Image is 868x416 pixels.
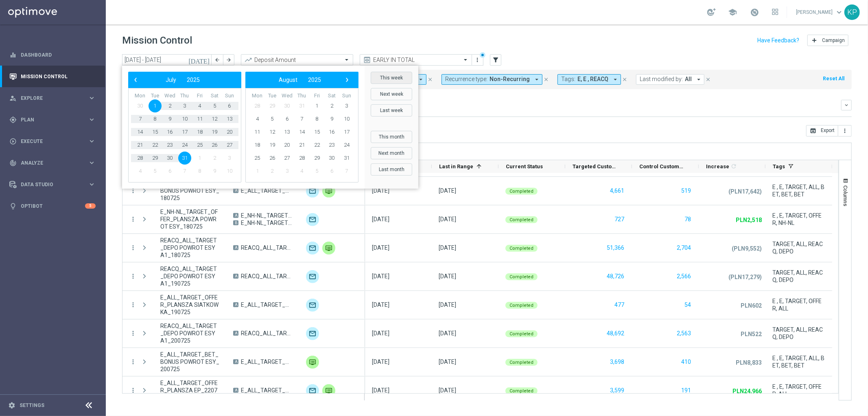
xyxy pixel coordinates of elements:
[122,177,365,205] div: Press SPACE to select this row.
[241,219,292,227] span: E_NH-NL_TARGET_OFFER_PLANSZA POWROT ESY B_180725
[684,214,692,225] button: 78
[704,75,712,84] button: close
[558,74,621,85] button: Tags: E, E , REACQ arrow_drop_down
[365,234,832,262] div: Press SPACE to select this row.
[241,358,292,365] span: E_ALL_TARGET_BET_BONUS POWROT ESY_200725
[280,125,293,139] span: 13
[322,185,335,198] img: Private message
[163,99,176,112] span: 2
[129,187,137,194] button: more_vert
[88,180,96,188] i: keyboard_arrow_right
[130,75,235,85] bs-datepicker-navigation-view: ​ ​ ​
[310,139,324,152] span: 22
[247,75,352,85] bs-datepicker-navigation-view: ​ ​ ​
[636,74,704,85] button: Last modified by: All arrow_drop_down
[322,384,335,397] img: Private message
[149,152,162,165] span: 29
[133,125,146,139] span: 14
[9,116,88,123] div: Plan
[21,117,88,122] span: Plan
[160,180,219,202] span: E_ALL_TARGET_BET_BONUS POWROT ESY_180725
[310,152,324,165] span: 29
[729,162,737,171] span: Calculate column
[251,152,264,165] span: 25
[122,66,418,189] bs-daterangepicker-container: calendar
[810,128,816,134] i: open_in_browser
[279,77,297,83] span: August
[130,75,141,85] button: ‹
[442,74,542,85] button: Recurrence type: Non-Recurring arrow_drop_down
[363,56,371,64] i: preview
[241,387,292,394] span: E_ALL_TARGET_OFFER_PLANSZA EP_220725
[21,66,96,87] a: Mission Control
[306,185,319,198] img: Optimail
[280,165,293,178] span: 3
[772,183,825,198] span: E , E, TARGET, ALL, BET, BET, BET
[9,138,88,145] div: Execute
[439,163,473,169] span: Last in Range
[280,152,293,165] span: 27
[133,92,148,99] th: weekday
[129,358,137,365] button: more_vert
[9,95,96,101] div: person_search Explore keyboard_arrow_right
[233,213,238,218] span: A
[241,330,292,337] span: REACQ_ALL_TARGET_DEPO POWROT ESY A1_200725
[233,274,238,279] span: A
[340,125,353,139] span: 17
[9,116,17,123] i: gps_fixed
[506,163,543,169] span: Current Status
[322,242,335,255] img: Private message
[676,271,692,282] button: 2,566
[9,159,88,167] div: Analyze
[306,327,319,340] img: Optimail
[706,163,729,169] span: Increase
[474,57,481,63] i: more_vert
[21,44,96,66] a: Dashboard
[490,54,501,66] button: filter_alt
[9,203,96,209] button: lightbulb Optibot 5
[303,75,326,85] button: 2025
[308,77,321,83] span: 2025
[295,165,308,178] span: 4
[129,387,137,394] button: more_vert
[621,75,628,84] button: close
[310,125,324,139] span: 15
[241,54,353,66] ng-select: Deposit Amount
[807,35,848,46] button: add Campaign
[223,152,236,165] span: 3
[223,99,236,112] span: 6
[188,56,210,64] i: [DATE]
[340,139,353,152] span: 24
[129,273,137,280] button: more_vert
[614,214,625,225] button: 727
[251,112,264,125] span: 4
[577,76,608,83] span: E, E , REACQ
[166,77,176,83] span: July
[640,76,683,83] span: Last modified by:
[9,159,17,167] i: track_changes
[728,8,737,17] span: school
[163,152,176,165] span: 30
[695,76,702,83] i: arrow_drop_down
[207,92,222,99] th: weekday
[226,57,232,63] i: arrow_forward
[122,205,365,234] div: Press SPACE to select this row.
[676,243,692,253] button: 2,704
[88,116,96,123] i: keyboard_arrow_right
[133,165,146,178] span: 4
[129,330,137,337] button: more_vert
[806,125,838,136] button: open_in_browser Export
[21,195,85,217] a: Optibot
[325,112,338,125] span: 9
[129,301,137,308] button: more_vert
[223,165,236,178] span: 10
[360,54,472,66] ng-select: EARLY IN TOTAL
[212,54,223,66] button: arrow_back
[773,163,785,169] span: Tags
[474,55,482,65] button: more_vert
[445,76,488,83] span: Recurrence type:
[295,139,308,152] span: 21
